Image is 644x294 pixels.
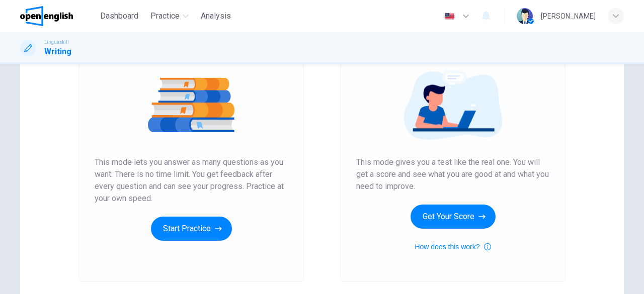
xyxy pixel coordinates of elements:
[411,205,496,229] button: Get Your Score
[197,7,235,25] button: Analysis
[95,156,288,205] span: This mode lets you answer as many questions as you want. There is no time limit. You get feedback...
[44,46,71,58] h1: Writing
[541,10,596,22] div: [PERSON_NAME]
[443,13,456,20] img: en
[146,7,193,25] button: Practice
[20,6,96,26] a: OpenEnglish logo
[150,10,180,22] span: Practice
[96,7,142,25] button: Dashboard
[151,217,232,241] button: Start Practice
[415,241,491,253] button: How does this work?
[44,39,69,46] span: Linguaskill
[100,10,138,22] span: Dashboard
[20,6,73,26] img: OpenEnglish logo
[517,8,533,24] img: Profile picture
[356,156,549,192] span: This mode gives you a test like the real one. You will get a score and see what you are good at a...
[201,10,231,22] span: Analysis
